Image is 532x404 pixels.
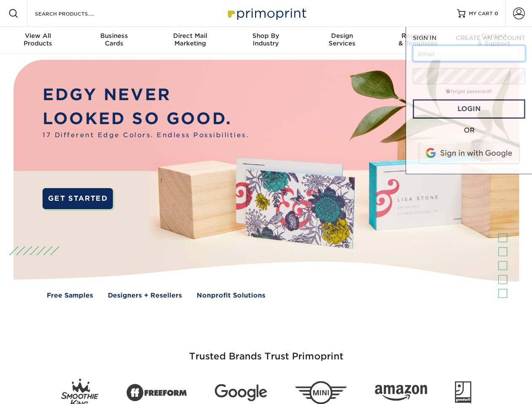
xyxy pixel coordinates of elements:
span: Resources [380,32,456,40]
p: EDGY NEVER [43,83,249,107]
img: Google [215,384,267,401]
span: 0 [495,11,498,16]
h3: Trusted Brands Trust Primoprint [20,331,513,372]
p: LOOKED SO GOOD. [43,107,249,131]
a: Direct MailMarketing [152,27,228,54]
input: Email [413,45,525,61]
div: OR [413,125,525,136]
a: Login [413,99,525,119]
a: Nonprofit Solutions [197,291,265,300]
iframe: Google Customer Reviews [2,378,72,401]
img: Amazon [375,385,427,401]
span: 17 Different Edge Colors. Endless Possibilities. [43,130,249,140]
a: GET STARTED [43,188,113,209]
span: CREATE AN ACCOUNT [456,35,525,41]
span: Business [76,32,152,40]
span: Design [304,32,380,40]
img: Primoprint [224,4,308,22]
span: Direct Mail [152,32,228,40]
div: Industry [228,32,304,47]
img: Goodwill [455,381,471,404]
span: MY CART [469,10,493,17]
input: SEARCH PRODUCTS..... [34,8,116,19]
span: SIGN IN [413,35,436,41]
a: Free Samples [47,291,93,300]
a: forgot password? [446,89,492,94]
div: & Templates [380,32,456,47]
a: Shop ByIndustry [228,27,304,54]
div: Services [304,32,380,47]
span: Shop By [228,32,304,40]
div: Cards [76,32,152,47]
a: Designers + Resellers [108,291,182,300]
a: DesignServices [304,27,380,54]
a: BusinessCards [76,27,152,54]
a: Resources& Templates [380,27,456,54]
div: Marketing [152,32,228,47]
